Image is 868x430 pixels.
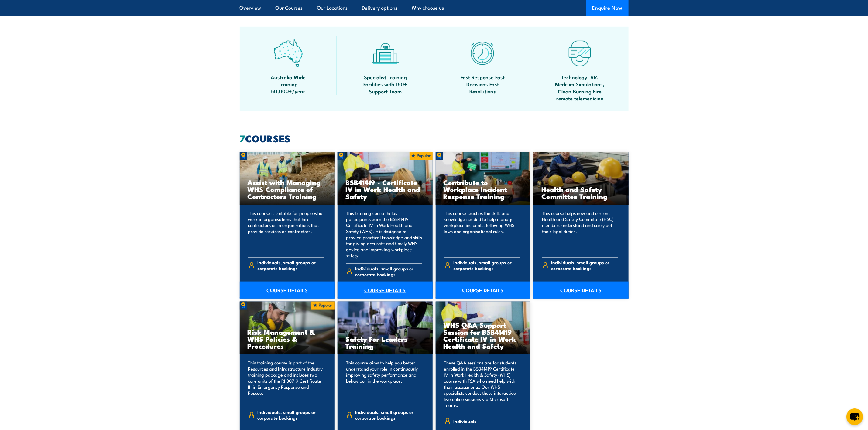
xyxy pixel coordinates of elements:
[248,360,324,402] p: This training course is part of the Resources and Infrastructure Industry training package and in...
[248,210,324,252] p: This course is suitable for people who work in organisations that hire contractors or in organisa...
[565,39,594,68] img: tech-icon
[371,39,400,68] img: facilities-icon
[533,282,629,299] a: COURSE DETAILS
[846,408,863,425] button: chat-button
[444,179,523,200] h3: Contribute to Workplace Incident Response Training
[358,73,413,95] span: Specialist Training Facilities with 150+ Support Team
[338,282,433,299] a: COURSE DETAILS
[355,409,422,421] span: Individuals, small groups or corporate bookings
[248,328,327,349] h3: Risk Management & WHS Policies & Procedures
[542,210,618,252] p: This course helps new and current Health and Safety Committee (HSC) members understand and carry ...
[444,210,520,252] p: This course teaches the skills and knowledge needed to help manage workplace incidents, following...
[453,416,476,426] span: Individuals
[345,335,425,349] h3: Safety For Leaders Training
[257,409,324,421] span: Individuals, small groups or corporate bookings
[453,259,520,271] span: Individuals, small groups or corporate bookings
[257,259,324,271] span: Individuals, small groups or corporate bookings
[346,210,422,259] p: This training course helps participants earn the BSB41419 Certificate IV in Work Health and Safet...
[551,259,618,271] span: Individuals, small groups or corporate bookings
[455,73,510,95] span: Fast Response Fast Decisions Fast Resolutions
[345,179,425,200] h3: BSB41419 - Certificate IV in Work Health and Safety
[240,130,245,146] strong: 7
[541,186,621,200] h3: Health and Safety Committee Training
[553,73,607,102] span: Technology, VR, Medisim Simulations, Clean Burning Fire remote telemedicine
[274,39,303,68] img: auswide-icon
[261,73,316,95] span: Australia Wide Training 50,000+/year
[444,360,520,408] p: These Q&A sessions are for students enrolled in the BSB41419 Certificate IV in Work Health & Safe...
[346,360,422,402] p: This course aims to help you better understand your role in continuously improving safety perform...
[436,282,531,299] a: COURSE DETAILS
[468,39,497,68] img: fast-icon
[248,179,327,200] h3: Assist with Managing WHS Compliance of Contractors Training
[240,282,335,299] a: COURSE DETAILS
[355,266,422,277] span: Individuals, small groups or corporate bookings
[444,321,523,349] h3: WHS Q&A Support Session for BSB41419 Certificate IV in Work Health and Safety
[240,134,629,142] h2: COURSES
